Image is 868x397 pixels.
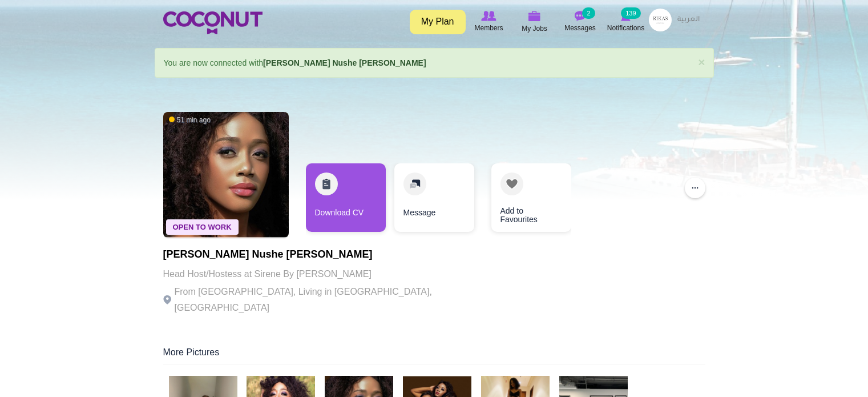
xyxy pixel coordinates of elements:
span: 51 min ago [169,115,211,125]
span: Open To Work [166,219,239,235]
small: 139 [621,7,640,19]
a: × [698,56,705,68]
img: Messages [575,11,586,21]
img: My Jobs [528,11,541,21]
a: [PERSON_NAME] Nushe [PERSON_NAME] [263,58,426,67]
div: 2 / 3 [394,163,474,238]
a: Message [394,163,474,232]
p: Head Host/Hostess at Sirene By [PERSON_NAME] [163,266,477,282]
img: Browse Members [481,11,496,21]
h1: [PERSON_NAME] Nushe [PERSON_NAME] [163,249,477,260]
button: ... [685,178,705,198]
a: Browse Members Members [466,9,512,35]
a: Add to Favourites [491,163,571,232]
div: 3 / 3 [483,163,563,238]
img: Notifications [621,11,631,21]
a: Notifications Notifications 139 [603,9,649,35]
a: My Jobs My Jobs [512,9,558,35]
div: 1 / 3 [306,163,386,238]
span: Notifications [607,22,644,34]
span: My Jobs [522,23,547,34]
p: From [GEOGRAPHIC_DATA], Living in [GEOGRAPHIC_DATA], [GEOGRAPHIC_DATA] [163,284,477,316]
small: 2 [582,7,595,19]
div: More Pictures [163,346,705,364]
a: Download CV [306,163,386,232]
div: You are now connected with [155,48,714,78]
span: Members [474,22,503,34]
img: Home [163,11,263,34]
a: My Plan [410,10,466,34]
a: Messages Messages 2 [558,9,603,35]
a: العربية [672,9,705,31]
span: Messages [564,22,596,34]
